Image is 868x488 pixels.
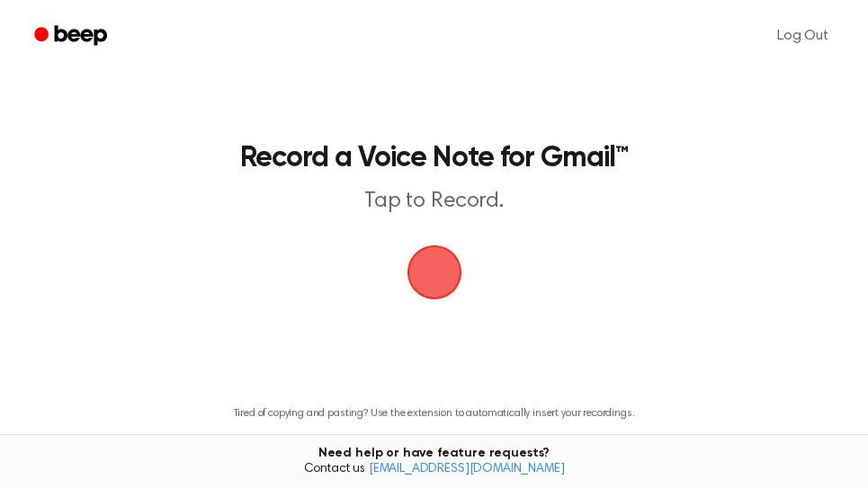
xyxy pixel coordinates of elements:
[194,144,674,173] h1: Record a Voice Note for Gmail™
[407,245,461,299] img: Beep Logo
[22,19,123,54] a: Beep
[234,407,635,421] p: Tired of copying and pasting? Use the extension to automatically insert your recordings.
[194,187,674,217] p: Tap to Record.
[11,462,857,478] span: Contact us
[369,463,565,475] a: [EMAIL_ADDRESS][DOMAIN_NAME]
[759,14,846,58] a: Log Out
